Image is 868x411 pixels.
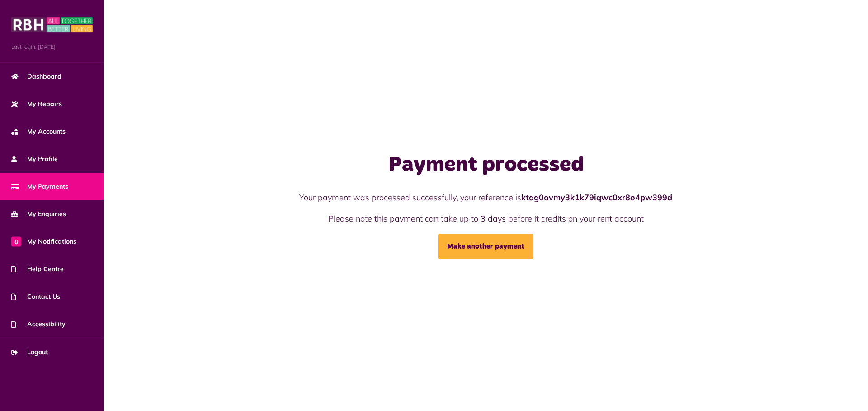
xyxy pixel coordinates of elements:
span: Logout [11,347,48,357]
span: Last login: [DATE] [11,43,93,51]
span: My Notifications [11,237,76,246]
span: My Repairs [11,99,62,109]
span: My Enquiries [11,209,66,219]
span: Help Centre [11,264,64,274]
img: MyRBH [11,16,93,34]
h1: Payment processed [232,152,740,178]
span: Dashboard [11,72,61,81]
span: Contact Us [11,292,60,301]
a: Make another payment [438,234,533,259]
span: My Accounts [11,127,66,136]
span: Accessibility [11,319,66,329]
p: Please note this payment can take up to 3 days before it credits on your rent account [232,212,740,225]
strong: ktag0ovmy3k1k79iqwc0xr8o4pw399d [521,192,672,203]
span: 0 [11,236,21,246]
p: Your payment was processed successfully, your reference is [232,191,740,203]
span: My Payments [11,182,68,191]
span: My Profile [11,154,58,164]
